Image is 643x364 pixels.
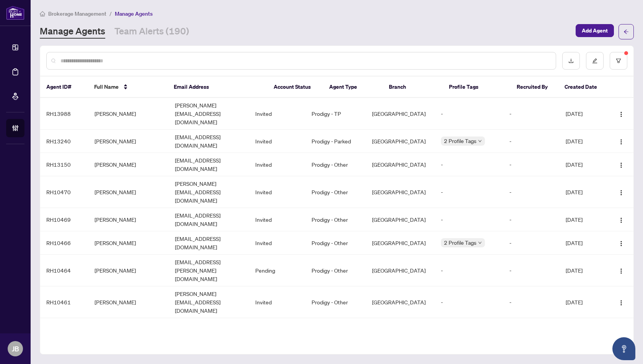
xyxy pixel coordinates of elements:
td: [GEOGRAPHIC_DATA] [366,153,435,176]
td: [GEOGRAPHIC_DATA] [366,130,435,153]
td: [DATE] [560,286,608,318]
td: Prodigy - Other [305,176,366,208]
td: [GEOGRAPHIC_DATA] [366,318,435,350]
td: [DATE] [560,130,608,153]
td: Prodigy - Other [305,153,366,176]
span: down [478,139,482,143]
td: RH10460 [40,318,88,350]
th: Recruited By [511,76,558,98]
span: down [478,241,482,245]
span: Manage Agents [115,10,153,17]
img: Logo [618,111,624,117]
td: - [503,130,560,153]
td: - [435,98,503,130]
button: download [562,52,580,70]
span: Add Agent [582,24,608,37]
td: Invited [249,98,305,130]
td: [PERSON_NAME] [88,98,169,130]
td: Prodigy - Other [305,255,366,286]
td: Invited [249,176,305,208]
td: - [503,318,560,350]
img: Logo [618,300,624,306]
td: RH13150 [40,153,88,176]
span: Full Name [94,83,119,91]
td: Invited [249,231,305,255]
td: Invited [249,130,305,153]
td: [EMAIL_ADDRESS][DOMAIN_NAME] [169,130,249,153]
th: Full Name [88,76,168,98]
th: Agent ID# [40,76,88,98]
td: [DATE] [560,208,608,231]
img: Logo [618,190,624,196]
td: Prodigy - Other [305,231,366,255]
span: 2 Profile Tags [444,238,477,247]
th: Created Date [558,76,606,98]
span: edit [592,58,597,63]
img: Logo [618,268,624,274]
td: - [503,176,560,208]
th: Profile Tags [443,76,511,98]
td: [DATE] [560,255,608,286]
td: RH10464 [40,255,88,286]
td: [EMAIL_ADDRESS][DOMAIN_NAME] [169,153,249,176]
td: [EMAIL_ADDRESS][PERSON_NAME][DOMAIN_NAME] [169,255,249,286]
span: 2 Profile Tags [444,136,477,145]
td: Transfer [435,318,503,350]
td: [DATE] [560,153,608,176]
td: [GEOGRAPHIC_DATA] [366,231,435,255]
td: [PERSON_NAME] [88,231,169,255]
td: [DATE] [560,176,608,208]
img: logo [6,6,24,20]
a: Manage Agents [40,25,105,39]
td: - [503,231,560,255]
td: [PERSON_NAME][EMAIL_ADDRESS][DOMAIN_NAME] [169,286,249,318]
a: Team Alerts (190) [114,25,189,39]
button: filter [610,52,627,70]
td: [PERSON_NAME] [88,176,169,208]
span: download [568,58,574,63]
button: Logo [615,107,627,120]
button: Logo [615,296,627,308]
button: Add Agent [576,24,614,37]
td: RH10466 [40,231,88,255]
button: Logo [615,135,627,147]
button: Logo [615,158,627,171]
td: [DATE] [560,318,608,350]
td: Invited [249,286,305,318]
td: [EMAIL_ADDRESS][DOMAIN_NAME] [169,231,249,255]
td: [PERSON_NAME] [88,208,169,231]
td: Transfer [305,318,366,350]
span: Brokerage Management [48,10,106,17]
img: Logo [618,240,624,247]
td: RH10469 [40,208,88,231]
td: - [503,153,560,176]
td: - [435,286,503,318]
li: / [109,9,112,18]
td: RH10461 [40,286,88,318]
td: Prodigy - TP [305,98,366,130]
td: - [435,153,503,176]
th: Agent Type [323,76,383,98]
td: [PERSON_NAME][EMAIL_ADDRESS][DOMAIN_NAME] [169,176,249,208]
td: [PERSON_NAME] [88,130,169,153]
td: [EMAIL_ADDRESS][DOMAIN_NAME] [169,208,249,231]
td: Prodigy - Other [305,286,366,318]
button: edit [586,52,604,70]
td: [EMAIL_ADDRESS][PERSON_NAME][DOMAIN_NAME] [169,318,249,350]
td: [DATE] [560,231,608,255]
td: Prodigy - Other [305,208,366,231]
td: - [503,255,560,286]
td: [GEOGRAPHIC_DATA] [366,286,435,318]
td: [PERSON_NAME] [88,153,169,176]
td: Pending [249,255,305,286]
td: [PERSON_NAME] [88,255,169,286]
td: Prodigy - Parked [305,130,366,153]
button: Logo [615,213,627,226]
img: Logo [618,217,624,223]
td: Invited [249,208,305,231]
img: Logo [618,162,624,168]
th: Account Status [268,76,323,98]
td: Invited [249,153,305,176]
td: [GEOGRAPHIC_DATA] [366,255,435,286]
td: [PERSON_NAME][EMAIL_ADDRESS][DOMAIN_NAME] [169,98,249,130]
